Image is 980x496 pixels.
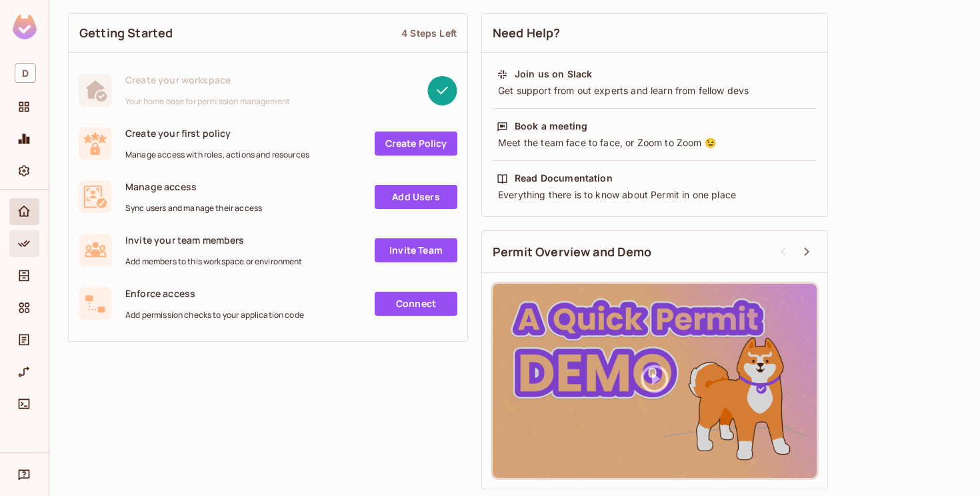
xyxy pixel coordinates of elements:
div: Read Documentation [515,172,613,185]
div: URL Mapping [9,358,39,385]
span: Your home base for permission management [125,96,290,107]
a: Add Users [375,185,457,209]
div: Join us on Slack [515,67,592,81]
div: Projects [9,93,39,120]
div: Help & Updates [9,461,39,488]
div: Meet the team face to face, or Zoom to Zoom 😉 [497,136,813,150]
span: Getting Started [79,25,173,41]
span: Add permission checks to your application code [125,310,304,320]
div: Everything there is to know about Permit in one place [497,188,813,202]
a: Create Policy [375,132,457,156]
span: Add members to this workspace or environment [125,256,303,267]
span: Enforce access [125,287,304,300]
span: Sync users and manage their access [125,203,262,214]
a: Connect [375,292,457,316]
div: Directory [9,262,39,289]
img: SReyMgAAAABJRU5ErkJggg== [13,15,37,39]
div: Policy [9,230,39,257]
div: Get support from out experts and learn from fellow devs [497,84,813,97]
span: Manage access [125,180,262,193]
div: Home [9,198,39,225]
div: Book a meeting [515,119,587,133]
a: Invite Team [375,238,457,262]
span: D [15,63,36,83]
div: Monitoring [9,126,39,152]
div: Settings [9,158,39,184]
span: Invite your team members [125,234,303,246]
div: Workspace: drund [9,58,39,88]
div: 4 Steps Left [401,27,457,39]
div: Audit Log [9,326,39,353]
span: Need Help? [493,25,561,41]
span: Manage access with roles, actions and resources [125,150,309,160]
span: Create your first policy [125,127,309,140]
span: Permit Overview and Demo [493,244,652,260]
div: Elements [9,294,39,321]
div: Connect [9,391,39,417]
span: Create your workspace [125,73,290,86]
